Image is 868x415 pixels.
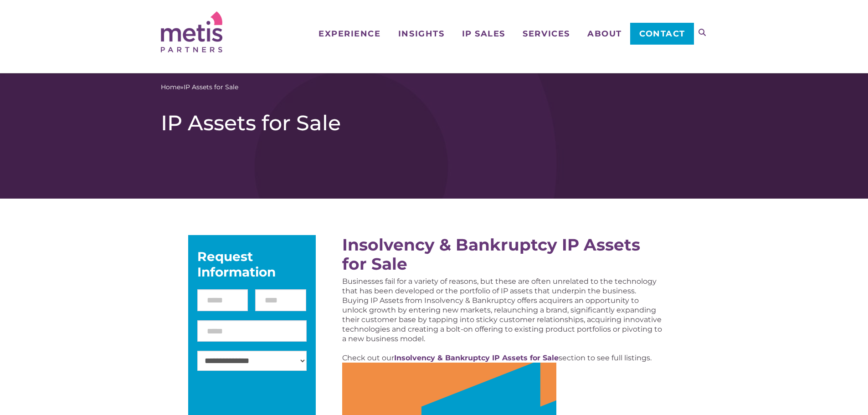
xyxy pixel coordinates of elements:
[161,110,708,136] h1: IP Assets for Sale
[342,235,640,274] a: Insolvency & Bankruptcy IP Assets for Sale
[639,30,685,38] span: Contact
[523,30,570,38] span: Services
[161,11,222,52] img: Metis Partners
[342,277,663,343] p: Businesses fail for a variety of reasons, but these are often unrelated to the technology that ha...
[161,82,180,92] a: Home
[318,30,380,38] span: Experience
[398,30,444,38] span: Insights
[587,30,622,38] span: About
[197,249,307,280] div: Request Information
[462,30,505,38] span: IP Sales
[161,82,238,92] span: »
[394,354,559,362] a: Insolvency & Bankruptcy IP Assets for Sale
[342,353,663,363] p: Check out our section to see full listings.
[630,23,693,45] a: Contact
[184,82,238,92] span: IP Assets for Sale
